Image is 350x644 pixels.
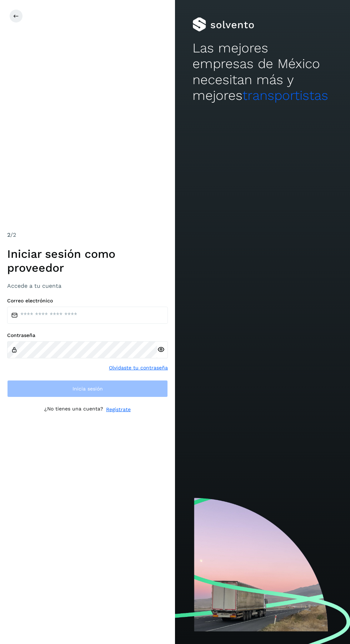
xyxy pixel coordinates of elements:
[109,364,168,372] a: Olvidaste tu contraseña
[106,406,131,413] a: Regístrate
[7,380,168,397] button: Inicia sesión
[7,282,168,289] h3: Accede a tu cuenta
[72,386,103,391] span: Inicia sesión
[7,231,168,239] div: /2
[7,231,10,238] span: 2
[44,406,103,413] p: ¿No tienes una cuenta?
[192,40,332,104] h2: Las mejores empresas de México necesitan más y mejores
[7,298,168,304] label: Correo electrónico
[7,247,168,275] h1: Iniciar sesión como proveedor
[242,88,328,103] span: transportistas
[7,332,168,338] label: Contraseña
